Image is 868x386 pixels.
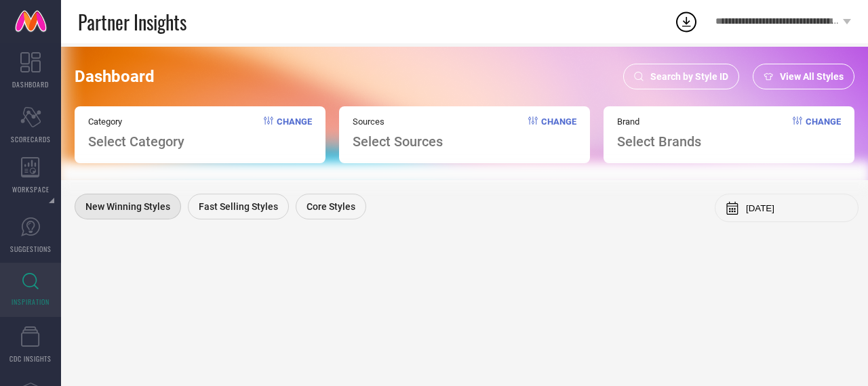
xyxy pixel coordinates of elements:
[806,116,841,150] span: Change
[12,79,49,89] span: DASHBOARD
[650,71,728,82] span: Search by Style ID
[9,353,52,364] span: CDC INSIGHTS
[88,116,184,127] span: Category
[674,9,698,34] div: Open download list
[541,116,576,150] span: Change
[746,203,848,213] input: Select month
[78,8,186,36] span: Partner Insights
[277,116,312,150] span: Change
[307,201,355,212] span: Core Styles
[11,134,51,144] span: SCORECARDS
[353,133,443,150] span: Select Sources
[617,116,701,127] span: Brand
[780,71,844,82] span: View All Styles
[75,67,155,86] span: Dashboard
[12,297,50,307] span: INSPIRATION
[85,201,170,212] span: New Winning Styles
[617,133,701,150] span: Select Brands
[12,184,50,194] span: WORKSPACE
[88,133,184,150] span: Select Category
[353,116,443,127] span: Sources
[199,201,278,212] span: Fast Selling Styles
[10,244,52,254] span: SUGGESTIONS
